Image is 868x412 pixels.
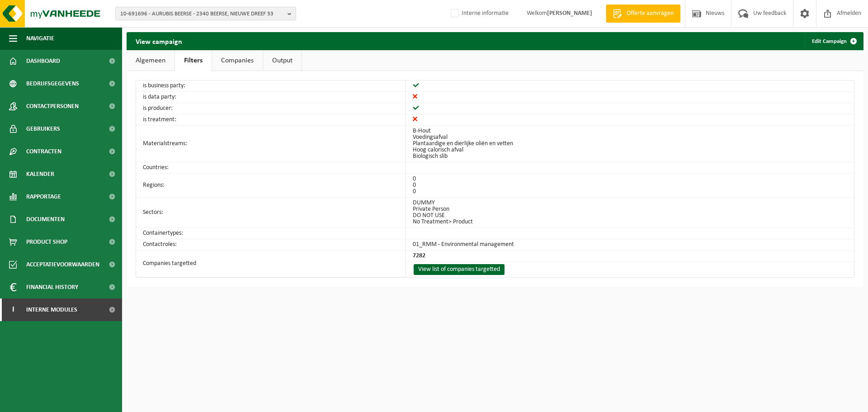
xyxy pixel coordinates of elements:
strong: [PERSON_NAME] [547,10,592,17]
li: No Treatment> Product [413,219,843,225]
li: 0 [413,182,843,189]
li: B-Hout [413,128,843,134]
a: Companies [212,50,263,71]
span: Kalender [26,163,54,185]
span: Dashboard [26,50,60,72]
li: Biologisch slib [413,153,843,160]
span: Acceptatievoorwaarden [26,253,99,276]
td: is business party: [136,81,406,92]
li: Voedingsafval [413,134,843,141]
td: Sectors: [136,198,406,228]
li: Plantaardige en dierlijke oliën en vetten [413,141,843,147]
a: View list of companies targetted [414,264,505,275]
a: Edit Campaign [805,32,863,50]
span: Offerte aanvragen [624,9,676,18]
span: Documenten [26,208,65,231]
li: Private Person [413,206,843,213]
h2: View campaign [127,32,191,50]
li: 0 [413,176,843,182]
li: DO NOT USE [413,213,843,219]
td: Materialstreams: [136,126,406,162]
span: Bedrijfsgegevens [26,72,79,95]
span: Rapportage [26,185,61,208]
span: Interne modules [26,298,77,321]
img: check.png [413,105,419,110]
td: Containertypes: [136,228,406,239]
td: Companies targetted [136,251,406,277]
img: check.png [413,83,419,87]
span: 10-691696 - AURUBIS BEERSE - 2340 BEERSE, NIEUWE DREEF 33 [120,7,284,21]
span: Contactpersonen [26,95,79,118]
span: Product Shop [26,231,67,253]
span: Navigatie [26,27,54,50]
a: Offerte aanvragen [606,5,680,23]
span: Financial History [26,276,78,298]
button: 10-691696 - AURUBIS BEERSE - 2340 BEERSE, NIEUWE DREEF 33 [115,7,296,20]
img: error.png [413,94,417,99]
strong: 7282 [413,252,425,259]
li: Hoog calorisch afval [413,147,843,153]
a: Filters [175,50,212,71]
label: Interne informatie [449,7,509,20]
span: Gebruikers [26,118,60,140]
img: error.png [413,117,417,121]
li: 0 [413,189,843,195]
td: is treatment: [136,114,406,126]
li: DUMMY [413,200,843,206]
a: Algemeen [127,50,175,71]
td: Countries: [136,162,406,174]
span: I [9,298,17,321]
span: Contracten [26,140,61,163]
td: Contactroles: [136,239,406,251]
td: is data party: [136,92,406,103]
td: is producer: [136,103,406,114]
li: 01_RMM - Environmental management [413,242,843,248]
td: Regions: [136,174,406,198]
a: Output [263,50,302,71]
